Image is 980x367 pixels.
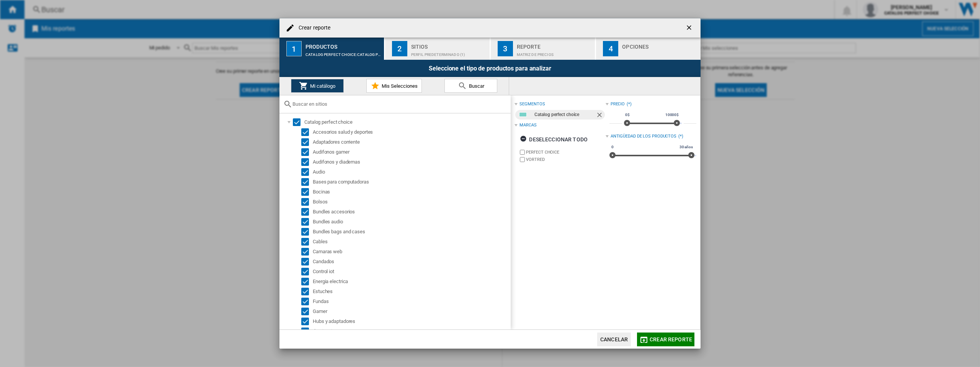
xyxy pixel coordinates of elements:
[650,336,692,342] span: Crear reporte
[385,38,490,60] button: 2 Sitios Perfil predeterminado (1)
[313,298,510,305] div: Fundas
[301,248,313,256] md-checkbox: Select
[313,248,510,256] div: Camaras web
[603,41,618,56] div: 4
[313,138,510,146] div: Adaptadores corriente
[380,83,418,89] span: Mis Selecciones
[301,218,313,226] md-checkbox: Select
[517,49,592,57] div: Matriz de precios
[313,198,510,206] div: Bolsos
[279,38,385,60] button: 1 Productos CATALOG PERFECT CHOICE:Catalog perfect choice
[301,168,313,176] md-checkbox: Select
[313,258,510,265] div: Candados
[622,41,697,49] div: Opciones
[596,111,605,120] ng-md-icon: Quitar
[520,133,588,146] div: Deseleccionar todo
[411,41,487,49] div: Sitios
[313,318,510,325] div: Hubs y adaptadores
[596,38,701,60] button: 4 Opciones
[313,148,510,156] div: Audifonos gamer
[313,328,510,335] div: Iluminacion
[301,128,313,136] md-checkbox: Select
[526,149,605,155] label: PERFECT CHOICE
[534,110,595,120] div: Catalog perfect choice
[518,133,590,146] button: Deseleccionar todo
[301,258,313,265] md-checkbox: Select
[491,38,596,60] button: 3 Reporte Matriz de precios
[301,158,313,166] md-checkbox: Select
[685,24,694,33] ng-md-icon: getI18NText('BUTTONS.CLOSE_DIALOG')
[279,60,701,77] div: Seleccione el tipo de productos para analizar
[301,328,313,335] md-checkbox: Select
[291,79,344,93] button: Mi catálogo
[313,218,510,226] div: Bundles audio
[313,268,510,275] div: Control iot
[610,144,615,150] span: 0
[313,178,510,186] div: Bases para computadoras
[301,238,313,246] md-checkbox: Select
[313,308,510,315] div: Gamer
[313,288,510,295] div: Estuches
[411,49,487,57] div: Perfil predeterminado (1)
[520,150,525,155] input: brand.name
[293,118,304,126] md-checkbox: Select
[519,122,536,128] div: Marcas
[301,228,313,236] md-checkbox: Select
[295,24,330,32] h4: Crear reporte
[305,49,381,57] div: CATALOG PERFECT CHOICE:Catalog perfect choice
[301,308,313,315] md-checkbox: Select
[313,158,510,166] div: Audifonos y diademas
[611,101,625,107] div: Precio
[308,83,335,89] span: Mi catálogo
[678,144,694,150] span: 30 años
[313,168,510,176] div: Audio
[305,41,381,49] div: Productos
[467,83,484,89] span: Buscar
[498,41,513,56] div: 3
[597,333,631,346] button: Cancelar
[301,288,313,295] md-checkbox: Select
[301,278,313,285] md-checkbox: Select
[313,228,510,236] div: Bundles bags and cases
[313,128,510,136] div: Accesorios salud y deportes
[313,208,510,216] div: Bundles accesorios
[624,112,631,118] span: 0$
[286,41,302,56] div: 1
[301,298,313,305] md-checkbox: Select
[301,188,313,196] md-checkbox: Select
[366,79,422,93] button: Mis Selecciones
[301,268,313,275] md-checkbox: Select
[301,138,313,146] md-checkbox: Select
[444,79,497,93] button: Buscar
[637,333,694,346] button: Crear reporte
[313,278,510,285] div: Energia electrica
[392,41,407,56] div: 2
[664,112,680,118] span: 10000$
[611,133,676,139] div: Antigüedad de los productos
[520,157,525,162] input: brand.name
[301,318,313,325] md-checkbox: Select
[292,101,507,107] input: Buscar en sitios
[301,208,313,216] md-checkbox: Select
[313,188,510,196] div: Bocinas
[526,157,605,162] label: VORTRED
[519,101,545,107] div: segmentos
[313,238,510,246] div: Cables
[301,148,313,156] md-checkbox: Select
[517,41,592,49] div: Reporte
[301,178,313,186] md-checkbox: Select
[682,20,697,36] button: getI18NText('BUTTONS.CLOSE_DIALOG')
[304,118,510,126] div: Catalog perfect choice
[301,198,313,206] md-checkbox: Select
